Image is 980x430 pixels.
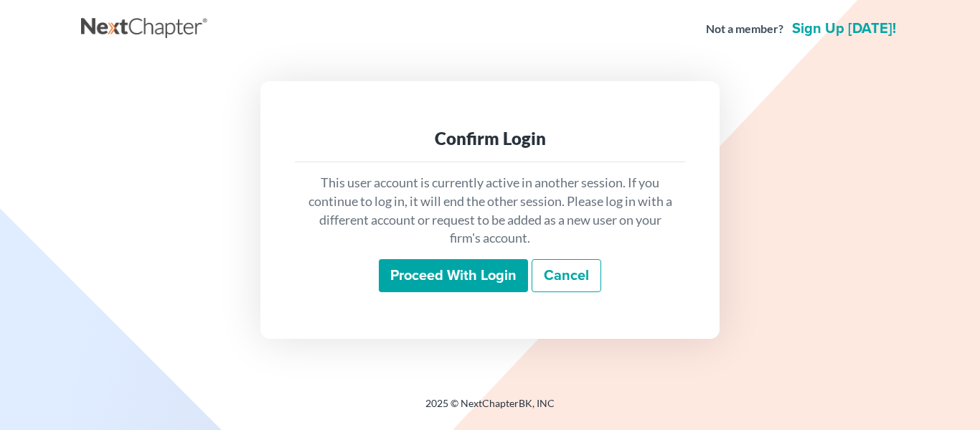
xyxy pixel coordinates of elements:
[379,259,528,292] input: Proceed with login
[306,127,674,150] div: Confirm Login
[532,259,601,292] a: Cancel
[81,396,899,422] div: 2025 © NextChapterBK, INC
[306,174,674,248] p: This user account is currently active in another session. If you continue to log in, it will end ...
[706,21,783,37] strong: Not a member?
[789,22,899,36] a: Sign up [DATE]!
